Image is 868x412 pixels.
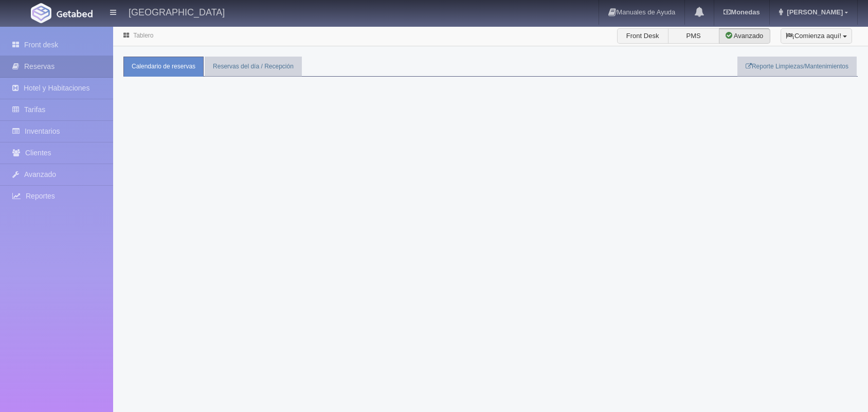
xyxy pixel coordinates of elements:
[719,28,770,44] label: Avanzado
[31,3,51,23] img: Getabed
[781,28,852,44] button: ¡Comienza aquí!
[784,8,843,16] span: [PERSON_NAME]
[668,28,719,44] label: PMS
[724,8,759,16] b: Monedas
[737,57,857,77] a: Reporte Limpiezas/Mantenimientos
[123,57,204,77] a: Calendario de reservas
[205,57,302,77] a: Reservas del día / Recepción
[133,32,153,39] a: Tablero
[57,10,93,17] img: Getabed
[129,5,225,18] h4: [GEOGRAPHIC_DATA]
[617,28,668,44] label: Front Desk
